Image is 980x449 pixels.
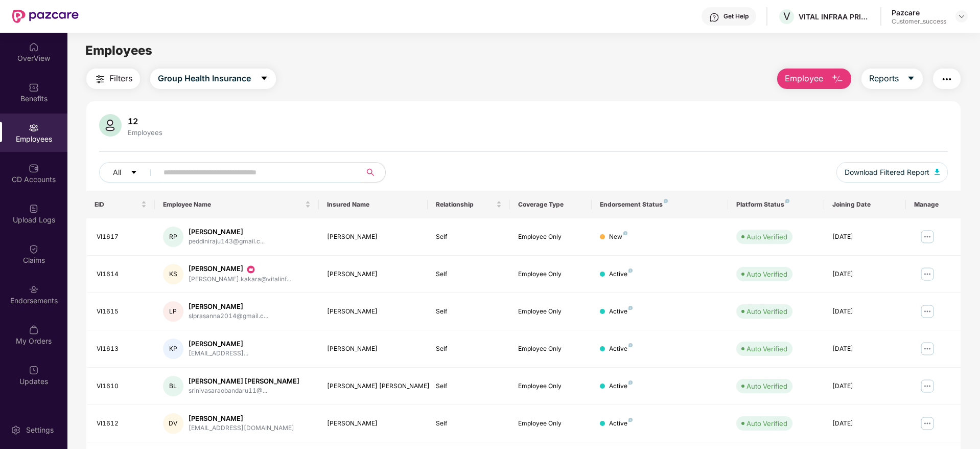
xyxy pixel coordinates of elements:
button: Allcaret-down [99,162,161,183]
div: 12 [126,116,165,126]
img: manageButton [919,341,936,357]
div: Settings [23,425,57,435]
div: Self [436,270,501,279]
div: Pazcare [892,8,946,17]
div: [PERSON_NAME] [189,264,291,274]
th: Joining Date [824,191,906,218]
div: [PERSON_NAME] [189,414,294,423]
img: svg+xml;base64,PHN2ZyBpZD0iRW1wbG95ZWVzIiB4bWxucz0iaHR0cDovL3d3dy53My5vcmcvMjAwMC9zdmciIHdpZHRoPS... [29,123,39,133]
div: Auto Verified [746,306,787,317]
div: [PERSON_NAME] [327,232,420,242]
div: [PERSON_NAME] [327,344,420,354]
div: VI1613 [97,344,147,354]
span: Employee [785,72,823,85]
div: [PERSON_NAME].kakara@vitalinf... [189,275,291,284]
img: svg+xml;base64,PHN2ZyB4bWxucz0iaHR0cDovL3d3dy53My5vcmcvMjAwMC9zdmciIHdpZHRoPSI4IiBoZWlnaHQ9IjgiIH... [628,343,633,347]
div: Get Help [724,12,749,20]
img: svg+xml;base64,PHN2ZyB4bWxucz0iaHR0cDovL3d3dy53My5vcmcvMjAwMC9zdmciIHdpZHRoPSI4IiBoZWlnaHQ9IjgiIH... [628,380,633,385]
div: VITAL INFRAA PRIVATE LIMITED [799,12,870,21]
div: LP [163,301,183,322]
img: svg+xml;base64,PHN2ZyBpZD0iSG9tZSIgeG1sbnM9Imh0dHA6Ly93d3cudzMub3JnLzIwMDAvc3ZnIiB3aWR0aD0iMjAiIG... [29,42,39,52]
img: svg+xml;base64,PHN2ZyBpZD0iQ0RfQWNjb3VudHMiIGRhdGEtbmFtZT0iQ0QgQWNjb3VudHMiIHhtbG5zPSJodHRwOi8vd3... [29,163,39,173]
div: [PERSON_NAME] [189,227,265,237]
div: KP [163,339,183,359]
img: svg+xml;base64,PHN2ZyB4bWxucz0iaHR0cDovL3d3dy53My5vcmcvMjAwMC9zdmciIHhtbG5zOnhsaW5rPSJodHRwOi8vd3... [99,114,122,137]
button: Filters [86,69,140,89]
img: manageButton [919,415,936,432]
div: Customer_success [892,17,946,26]
div: Employees [126,128,165,137]
div: VI1615 [97,307,147,317]
img: svg+xml;base64,PHN2ZyBpZD0iVXBsb2FkX0xvZ3MiIGRhdGEtbmFtZT0iVXBsb2FkIExvZ3MiIHhtbG5zPSJodHRwOi8vd3... [29,204,39,214]
div: Self [436,232,501,242]
div: [PERSON_NAME] [189,339,248,349]
div: Auto Verified [746,232,787,242]
img: svg+xml;base64,PHN2ZyB4bWxucz0iaHR0cDovL3d3dy53My5vcmcvMjAwMC9zdmciIHdpZHRoPSI4IiBoZWlnaHQ9IjgiIH... [628,306,633,310]
div: Employee Only [518,232,584,242]
th: EID [86,191,155,218]
span: Reports [869,72,899,85]
div: KS [163,264,183,284]
div: New [609,232,627,242]
img: svg+xml;base64,PHN2ZyBpZD0iQ2xhaW0iIHhtbG5zPSJodHRwOi8vd3d3LnczLm9yZy8yMDAwL3N2ZyIgd2lkdGg9IjIwIi... [29,244,39,254]
div: Self [436,344,501,354]
div: VI1617 [97,232,147,242]
div: Self [436,419,501,429]
span: caret-down [907,74,915,83]
img: svg+xml;base64,PHN2ZyB4bWxucz0iaHR0cDovL3d3dy53My5vcmcvMjAwMC9zdmciIHdpZHRoPSIyNCIgaGVpZ2h0PSIyNC... [94,73,106,85]
button: Employee [777,69,851,89]
button: Download Filtered Report [836,162,948,183]
div: Self [436,381,501,391]
div: VI1614 [97,270,147,279]
button: Reportscaret-down [861,69,923,89]
div: [DATE] [832,232,898,242]
span: Employees [85,43,152,58]
div: VI1612 [97,419,147,429]
span: Group Health Insurance [158,72,251,85]
div: Employee Only [518,270,584,279]
button: search [360,162,386,183]
th: Relationship [428,191,509,218]
div: BL [163,376,183,396]
div: peddiniraju143@gmail.c... [189,237,265,246]
div: Active [609,419,633,429]
div: Auto Verified [746,269,787,279]
div: [EMAIL_ADDRESS][DOMAIN_NAME] [189,423,294,433]
div: [PERSON_NAME] [189,302,268,311]
div: Auto Verified [746,381,787,391]
img: svg+xml;base64,PHN2ZyBpZD0iSGVscC0zMngzMiIgeG1sbnM9Imh0dHA6Ly93d3cudzMub3JnLzIwMDAvc3ZnIiB3aWR0aD... [709,12,719,23]
div: [PERSON_NAME] [PERSON_NAME] [327,381,420,391]
th: Employee Name [155,191,319,218]
div: slprasanna2014@gmail.c... [189,311,268,321]
div: Platform Status [736,200,815,209]
div: [DATE] [832,381,898,391]
img: svg+xml;base64,PHN2ZyBpZD0iVXBkYXRlZCIgeG1sbnM9Imh0dHA6Ly93d3cudzMub3JnLzIwMDAvc3ZnIiB3aWR0aD0iMj... [29,365,39,375]
span: Relationship [436,200,494,209]
span: search [360,168,380,176]
span: Filters [109,72,132,85]
div: [DATE] [832,270,898,279]
div: [PERSON_NAME] [327,419,420,429]
img: svg+xml;base64,PHN2ZyB4bWxucz0iaHR0cDovL3d3dy53My5vcmcvMjAwMC9zdmciIHdpZHRoPSIyNCIgaGVpZ2h0PSIyNC... [941,73,953,85]
div: Auto Verified [746,344,787,354]
div: Self [436,307,501,317]
img: svg+xml;base64,PHN2ZyB3aWR0aD0iMjAiIGhlaWdodD0iMjAiIHZpZXdCb3g9IjAgMCAyMCAyMCIgZmlsbD0ibm9uZSIgeG... [246,264,256,275]
div: Employee Only [518,344,584,354]
div: [PERSON_NAME] [327,307,420,317]
th: Coverage Type [510,191,592,218]
img: svg+xml;base64,PHN2ZyB4bWxucz0iaHR0cDovL3d3dy53My5vcmcvMjAwMC9zdmciIHdpZHRoPSI4IiBoZWlnaHQ9IjgiIH... [628,268,633,273]
img: manageButton [919,378,936,394]
div: [PERSON_NAME] [PERSON_NAME] [189,376,299,386]
div: [EMAIL_ADDRESS]... [189,349,248,358]
div: RP [163,227,183,247]
div: Employee Only [518,381,584,391]
div: Active [609,344,633,354]
img: svg+xml;base64,PHN2ZyB4bWxucz0iaHR0cDovL3d3dy53My5vcmcvMjAwMC9zdmciIHhtbG5zOnhsaW5rPSJodHRwOi8vd3... [935,169,940,175]
img: svg+xml;base64,PHN2ZyB4bWxucz0iaHR0cDovL3d3dy53My5vcmcvMjAwMC9zdmciIHdpZHRoPSI4IiBoZWlnaHQ9IjgiIH... [628,418,633,422]
img: svg+xml;base64,PHN2ZyB4bWxucz0iaHR0cDovL3d3dy53My5vcmcvMjAwMC9zdmciIHdpZHRoPSI4IiBoZWlnaHQ9IjgiIH... [623,231,627,235]
th: Manage [906,191,961,218]
span: V [783,10,790,23]
div: Employee Only [518,307,584,317]
img: manageButton [919,229,936,245]
button: Group Health Insurancecaret-down [150,69,276,89]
